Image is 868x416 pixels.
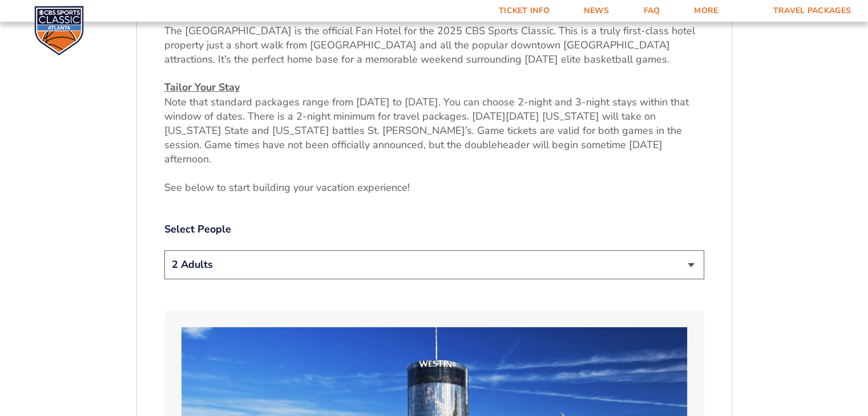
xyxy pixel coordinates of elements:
img: CBS Sports Classic [34,6,84,55]
u: Tailor Your Stay [164,80,240,94]
label: Select People [164,222,704,236]
p: The [GEOGRAPHIC_DATA] is the official Fan Hotel for the 2025 CBS Sports Classic. This is a truly ... [164,10,704,67]
p: See below to start building your vacation experience! [164,181,704,195]
u: Hotel [164,10,191,23]
p: Note that standard packages range from [DATE] to [DATE]. You can choose 2-night and 3-night stays... [164,80,704,166]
